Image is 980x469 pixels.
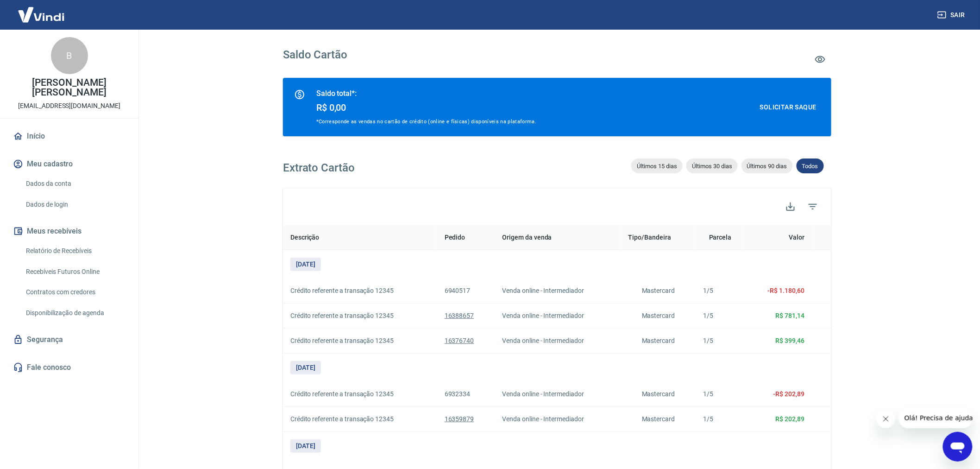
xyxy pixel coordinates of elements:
div: Todos [797,158,824,173]
p: 1/5 [704,389,737,399]
p: Venda online - Intermediador [503,286,614,296]
th: Valor [745,225,812,250]
th: Parcela [696,225,745,250]
span: R$ 399,46 [776,337,805,344]
a: Relatório de Recebíveis [22,241,127,260]
p: Venda online - Intermediador [503,336,614,346]
p: Venda online - Intermediador [503,414,614,424]
p: Crédito referente a transação 12345 [290,336,430,346]
a: Disponibilização de agenda [22,304,127,323]
p: Venda online - Intermediador [503,389,614,399]
div: B [51,37,88,74]
p: 1/5 [704,414,737,424]
p: Mastercard [628,336,689,346]
div: Últimos 15 dias [631,158,683,173]
p: Venda online - Intermediador [503,311,614,321]
th: Descrição [283,225,437,250]
iframe: Mensagem da empresa [899,408,973,428]
h5: Saldo total*: [316,89,536,98]
p: Crédito referente a transação 12345 [290,286,430,296]
a: 16359879 [445,415,474,423]
a: 16376740 [445,337,474,344]
p: Crédito referente a transação 12345 [290,311,430,321]
span: Filtros [802,196,824,218]
span: Últimos 15 dias [631,163,683,170]
div: Últimos 30 dias [686,158,738,173]
p: [DATE] [296,260,315,269]
span: Todos [797,163,824,170]
img: Vindi [11,0,71,29]
p: Mastercard [628,286,689,296]
a: 6932334 [445,390,471,398]
th: Pedido [437,225,495,250]
button: Exportar extrato [779,196,802,218]
h3: Saldo Cartão [283,48,347,70]
p: [PERSON_NAME] [PERSON_NAME] [7,78,131,97]
p: Mastercard [628,389,689,399]
button: Meus recebíveis [11,221,127,241]
p: 1/5 [704,336,737,346]
span: R$ 202,89 [776,415,805,423]
p: [EMAIL_ADDRESS][DOMAIN_NAME] [18,101,120,111]
p: Mastercard [628,311,689,321]
span: Últimos 30 dias [686,163,738,170]
span: -R$ 1.180,60 [768,287,804,294]
iframe: Botão para abrir a janela de mensagens [943,432,973,462]
span: -R$ 202,89 [773,390,805,398]
a: Dados da conta [22,174,127,193]
h4: R$ 0,00 [316,102,536,113]
div: Últimos 90 dias [741,158,793,173]
span: Últimos 90 dias [741,163,793,170]
th: Tipo/Bandeira [621,225,696,250]
a: Recebíveis Futuros Online [22,262,127,281]
a: Segurança [11,330,127,350]
a: Dados de login [22,195,127,214]
iframe: Fechar mensagem [877,410,895,428]
a: Fale conosco [11,357,127,378]
p: 1/5 [704,286,737,296]
a: 6940517 [445,287,471,294]
button: Sair [936,6,969,24]
button: Meu cadastro [11,154,127,174]
a: SOLICITAR SAQUE [756,99,820,116]
span: R$ 781,14 [776,312,805,319]
a: 16388657 [445,312,474,319]
p: [DATE] [296,363,315,373]
a: Contratos com credores [22,283,127,302]
p: [DATE] [296,441,315,451]
p: Crédito referente a transação 12345 [290,414,430,424]
p: Mastercard [628,414,689,424]
h3: Extrato Cartão [283,161,355,174]
p: 1/5 [704,311,737,321]
span: Olá! Precisa de ajuda? [6,6,78,14]
p: Crédito referente a transação 12345 [290,389,430,399]
span: *Corresponde as vendas no cartão de crédito (online e físicas) disponíveis na plataforma. [316,119,536,125]
a: Início [11,126,127,146]
th: Origem da venda [495,225,621,250]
